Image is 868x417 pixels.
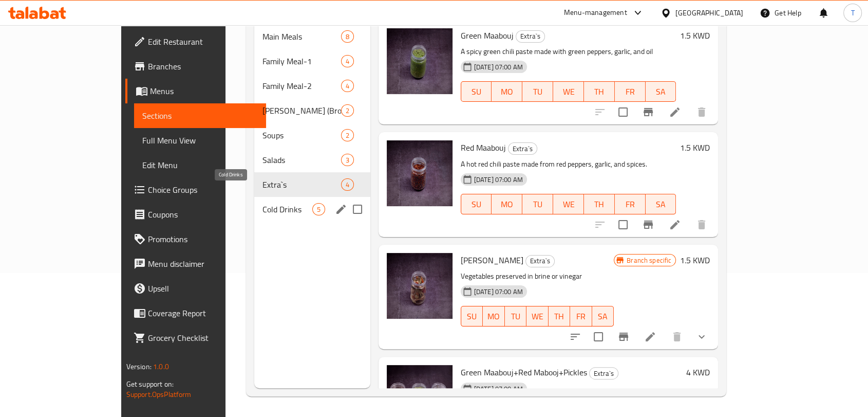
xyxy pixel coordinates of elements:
span: TH [553,309,567,324]
a: Branches [125,54,266,79]
div: items [341,55,354,67]
div: items [341,154,354,166]
button: delete [689,212,714,237]
button: FR [615,81,646,102]
span: WE [531,309,544,324]
span: [PERSON_NAME] [461,252,523,268]
div: items [341,30,354,43]
span: Soups [262,129,341,141]
span: 4 [342,81,353,91]
h6: 1.5 KWD [680,253,710,267]
div: Main Meals8 [254,24,370,49]
div: Main Meals [262,30,341,43]
span: SU [465,84,488,99]
span: WE [557,197,580,212]
button: SU [461,194,492,214]
h6: 4 KWD [686,365,710,379]
p: Vegetables preserved in brine or vinegar [461,270,614,283]
span: [DATE] 07:00 AM [470,384,527,394]
span: Select to update [588,326,609,348]
a: Edit Restaurant [125,29,266,54]
div: Extra`s [516,30,545,43]
span: Family Meal-1 [262,55,341,67]
span: [DATE] 07:00 AM [470,287,527,297]
div: [GEOGRAPHIC_DATA] [675,7,743,19]
span: Coverage Report [148,307,258,319]
a: Coverage Report [125,301,266,325]
span: MO [496,197,518,212]
div: Family Meal-24 [254,74,370,98]
span: 4 [342,57,353,66]
span: Extra`s [262,178,341,191]
nav: Menu sections [254,20,370,226]
span: Select to update [612,214,634,235]
div: items [341,104,354,117]
span: Menu disclaimer [148,258,258,270]
button: edit [333,202,349,217]
a: Grocery Checklist [125,325,266,350]
div: Salads3 [254,148,370,172]
button: SA [646,194,676,214]
a: Edit menu item [644,331,656,343]
button: Branch-specific-item [636,212,661,237]
a: Edit menu item [669,219,681,231]
h6: 1.5 KWD [680,140,710,155]
span: Choice Groups [148,184,258,196]
span: 2 [342,106,353,116]
button: TH [584,81,615,102]
span: 5 [313,205,325,214]
span: T [851,7,854,19]
h6: 1.5 KWD [680,28,710,43]
span: Green Maabouj [461,28,514,43]
div: Family Meal-14 [254,49,370,74]
button: SU [461,306,483,327]
span: TU [526,84,549,99]
span: [PERSON_NAME] (Broth) [262,104,341,117]
button: SA [646,81,676,102]
span: FR [619,197,641,212]
span: SU [465,309,479,324]
span: TH [588,197,611,212]
span: Sections [142,110,258,122]
div: Extra`s [525,255,555,267]
button: MO [492,194,522,214]
button: MO [483,306,505,327]
button: delete [665,324,689,349]
button: WE [526,306,549,327]
div: Extra`s [589,367,618,379]
span: SA [596,309,610,324]
span: Family Meal-2 [262,80,341,92]
div: items [341,129,354,141]
a: Edit Menu [134,153,266,177]
button: WE [553,194,584,214]
button: TU [505,306,527,327]
button: SU [461,81,492,102]
span: 1.0.0 [153,360,169,373]
button: MO [492,81,522,102]
img: Red Maabouj [387,140,452,206]
button: SA [592,306,614,327]
div: Extra`s4 [254,172,370,197]
span: Red Maabouj [461,140,506,155]
a: Support.OpsPlatform [126,388,192,401]
span: Get support on: [126,377,174,391]
span: [DATE] 07:00 AM [470,62,527,72]
span: 2 [342,131,353,140]
button: TU [522,194,553,214]
button: WE [553,81,584,102]
button: FR [570,306,592,327]
span: Edit Restaurant [148,35,258,48]
p: A spicy green chili paste made with green peppers, garlic, and oil [461,45,676,58]
button: TH [584,194,615,214]
span: MO [496,84,518,99]
button: TU [522,81,553,102]
div: items [312,203,325,215]
span: Extra`s [508,143,537,155]
div: Soups2 [254,123,370,148]
span: Branch specific [622,256,675,265]
span: Cold Drinks [262,203,312,215]
span: Branches [148,60,258,72]
button: Branch-specific-item [636,100,661,124]
button: delete [689,100,714,124]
